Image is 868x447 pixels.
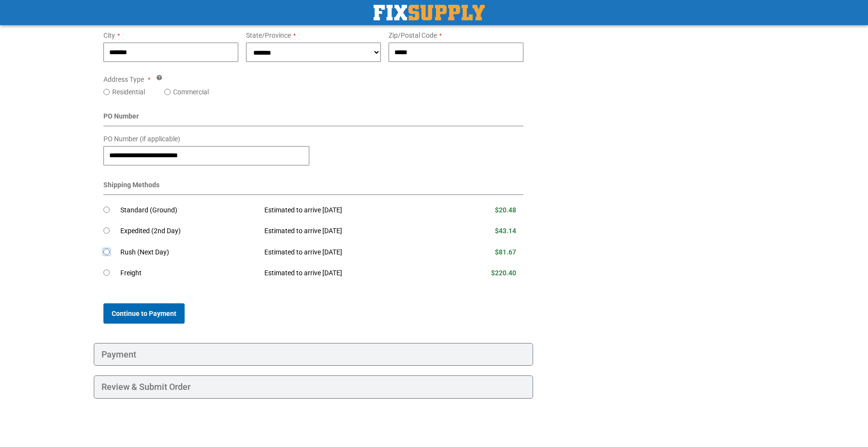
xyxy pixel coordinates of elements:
label: Commercial [173,87,209,97]
td: Expedited (2nd Day) [120,221,257,242]
span: Zip/Postal Code [389,31,437,39]
button: Continue to Payment [103,303,185,324]
span: City [103,31,115,39]
td: Estimated to arrive [DATE] [257,263,444,284]
div: Review & Submit Order [94,375,533,399]
span: $81.67 [495,248,516,256]
span: Address Type [103,75,144,83]
span: PO Number (if applicable) [103,135,180,143]
span: Continue to Payment [112,310,176,317]
label: Residential [112,87,145,97]
a: store logo [374,5,485,20]
td: Rush (Next Day) [120,242,257,263]
span: State/Province [246,31,291,39]
td: Estimated to arrive [DATE] [257,200,444,221]
td: Freight [120,263,257,284]
div: Payment [94,343,533,366]
span: $20.48 [495,206,516,214]
td: Estimated to arrive [DATE] [257,221,444,242]
td: Estimated to arrive [DATE] [257,242,444,263]
img: Fix Industrial Supply [374,5,485,20]
td: Standard (Ground) [120,200,257,221]
span: $43.14 [495,227,516,235]
span: $220.40 [491,269,516,277]
div: PO Number [103,111,523,126]
div: Shipping Methods [103,180,523,195]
